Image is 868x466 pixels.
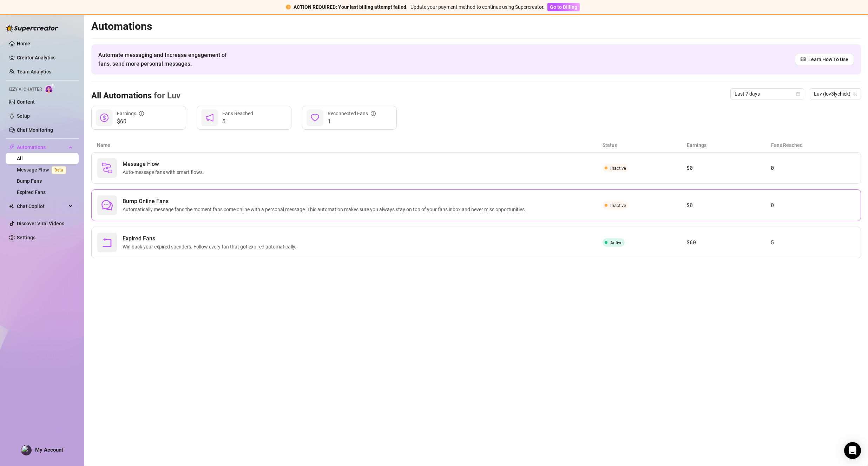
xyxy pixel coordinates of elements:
img: svg%3e [101,162,113,174]
a: Discover Viral Videos [17,221,64,226]
span: Active [610,240,623,245]
span: heart [311,114,319,122]
img: logo-BBDzfeDw.svg [6,25,58,32]
span: comment [101,200,113,211]
a: Go to Billing [547,4,580,10]
span: info-circle [139,111,144,116]
span: Message Flow [123,160,207,168]
a: Learn How To Use [795,54,854,65]
a: Setup [17,113,30,119]
a: Content [17,99,35,105]
span: 1 [328,117,376,126]
img: Chat Copilot [9,204,14,209]
span: notification [205,114,214,122]
span: dollar [100,114,108,122]
button: Go to Billing [547,3,580,11]
a: Chat Monitoring [17,127,53,133]
span: Bump Online Fans [123,197,529,206]
a: Home [17,41,30,46]
span: Inactive [610,166,626,171]
span: exclamation-circle [286,5,291,9]
a: Team Analytics [17,69,51,75]
div: Earnings [117,110,144,117]
span: Learn How To Use [808,56,848,63]
a: Bump Fans [17,178,42,184]
article: 0 [771,164,855,172]
img: AI Chatter [45,83,55,93]
article: Earnings [687,141,771,149]
article: Status [603,141,687,149]
h2: Automations [91,20,861,33]
div: Reconnected Fans [328,110,376,117]
h3: All Automations [91,90,180,102]
span: Automate messaging and Increase engagement of fans, send more personal messages. [98,51,234,68]
article: $0 [686,164,771,172]
span: Update your payment method to continue using Supercreator. [410,4,545,10]
span: Go to Billing [550,4,577,10]
span: Win back your expired spenders. Follow every fan that got expired automatically. [123,243,299,251]
strong: ACTION REQUIRED: Your last billing attempt failed. [294,4,408,10]
article: $60 [686,238,771,247]
span: Expired Fans [123,234,299,243]
span: Beta [52,166,66,174]
span: Luv (lov3lychick) [814,89,857,99]
div: Open Intercom Messenger [844,442,861,459]
span: calendar [796,92,800,96]
span: $60 [117,117,144,126]
a: Message FlowBeta [17,167,69,173]
article: $0 [686,201,771,209]
article: Name [97,141,603,149]
span: Inactive [610,203,626,208]
span: Automatically message fans the moment fans come online with a personal message. This automation m... [123,206,529,213]
span: Automations [17,142,67,153]
span: Izzy AI Chatter [9,86,42,93]
article: 0 [771,201,855,209]
article: Fans Reached [771,141,855,149]
span: Chat Copilot [17,201,67,212]
article: 5 [771,238,855,247]
span: My Account [35,447,63,453]
span: info-circle [371,111,376,116]
span: team [853,92,857,96]
a: Creator Analytics [17,52,73,63]
span: 5 [222,117,253,126]
img: profilePics%2FBPByuooGmccLC3ofHsXGfzA0gy33.png [21,445,31,455]
span: rollback [101,237,113,248]
span: Fans Reached [222,111,253,116]
a: Expired Fans [17,189,46,195]
a: All [17,156,23,161]
span: Last 7 days [735,89,800,99]
span: Auto-message fans with smart flows. [123,168,207,176]
span: thunderbolt [9,144,15,150]
span: for Luv [152,91,180,101]
span: read [801,57,805,62]
a: Settings [17,235,35,240]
